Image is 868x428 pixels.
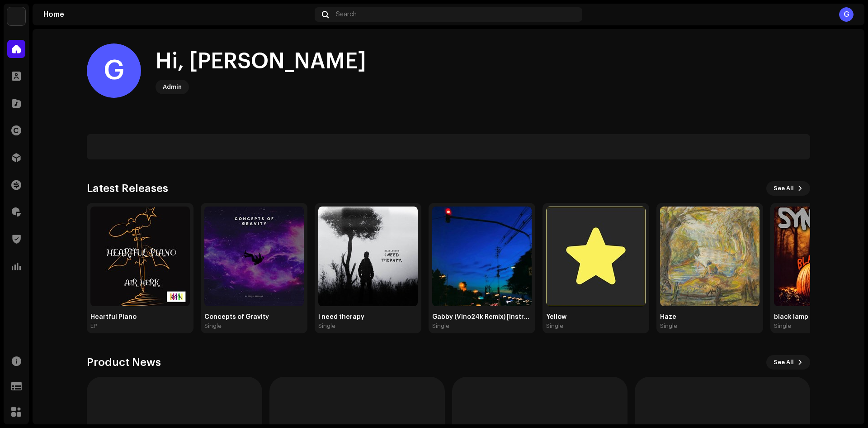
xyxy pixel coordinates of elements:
div: Single [546,322,563,330]
h3: Latest Releases [87,181,168,196]
div: Single [432,322,449,330]
div: Gabby (Vino24k Remix) [Instrumental] [432,313,532,321]
span: Search [336,11,357,18]
button: See All [766,181,810,196]
img: e052f7e1-7f5f-452c-9df2-d972577f1051 [660,207,759,306]
div: Single [204,322,222,330]
div: EP [90,322,97,330]
div: i need therapy [318,313,418,321]
div: Haze [660,313,759,321]
div: Concepts of Gravity [204,313,304,321]
img: f0a53f21-69d6-48e6-8311-078fe73becb8 [90,207,190,306]
span: See All [774,179,794,197]
div: Heartful Piano [90,313,190,321]
div: Yellow [546,313,646,321]
div: G [839,7,854,22]
div: Single [318,322,335,330]
img: 2a826691-0b94-4d56-aec4-d805d9b78b7c [432,207,532,306]
img: 37ff1709-0cea-4420-8c8d-27ceba5eb98d [318,207,418,306]
img: 34eeb9b7-d34d-4052-b397-cfb8e37a3cac [546,207,646,306]
span: See All [774,353,794,371]
div: Admin [163,82,182,92]
div: G [87,43,141,98]
button: See All [766,355,810,370]
div: Home [43,11,311,18]
div: Hi, [PERSON_NAME] [156,47,366,76]
img: bb549e82-3f54-41b5-8d74-ce06bd45c366 [7,7,25,25]
img: f33dd515-255e-4bc8-b49e-ba7548854c40 [204,207,304,306]
h3: Product News [87,355,161,370]
div: Single [660,322,677,330]
div: Single [774,322,791,330]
